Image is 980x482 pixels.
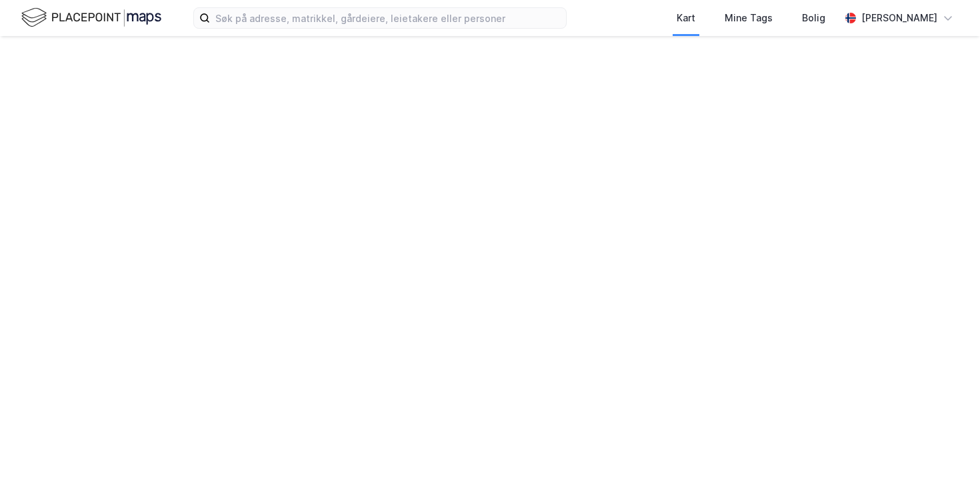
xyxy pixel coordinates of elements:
div: Mine Tags [725,10,773,26]
div: Bolig [802,10,825,26]
input: Søk på adresse, matrikkel, gårdeiere, leietakere eller personer [210,8,566,28]
iframe: Chat Widget [913,418,980,482]
img: logo.f888ab2527a4732fd821a326f86c7f29.svg [21,6,161,29]
div: [PERSON_NAME] [861,10,937,26]
div: Kart [677,10,695,26]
